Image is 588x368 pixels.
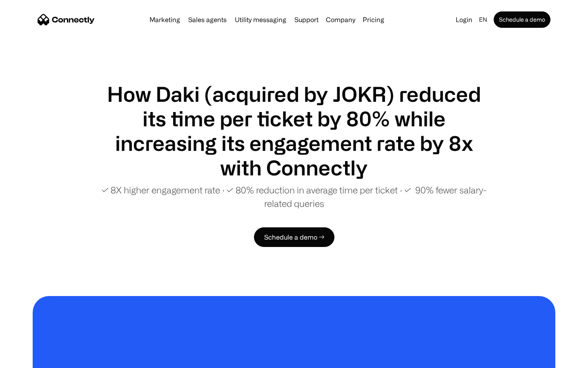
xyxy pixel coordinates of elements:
[452,14,476,25] a: Login
[494,11,550,28] a: Schedule a demo
[232,16,290,23] a: Utility messaging
[476,14,492,25] div: en
[8,353,49,365] aside: Language selected: English
[16,354,49,365] ul: Language list
[254,227,334,247] a: Schedule a demo →
[98,82,490,180] h1: How Daki (acquired by JOKR) reduced its time per ticket by 80% while increasing its engagement ra...
[146,16,183,23] a: Marketing
[185,16,230,23] a: Sales agents
[326,14,355,25] div: Company
[359,16,388,23] a: Pricing
[479,14,487,25] div: en
[98,183,490,210] p: ✓ 8X higher engagement rate ∙ ✓ 80% reduction in average time per ticket ∙ ✓ 90% fewer salary-rel...
[323,14,358,25] div: Company
[38,13,95,26] a: home
[291,16,322,23] a: Support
